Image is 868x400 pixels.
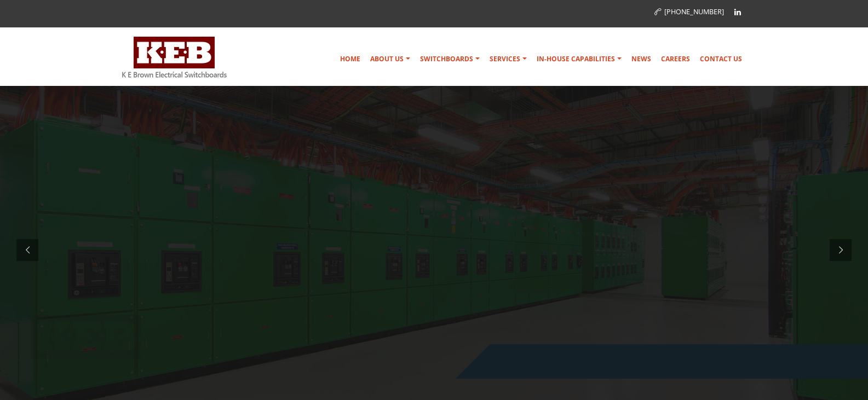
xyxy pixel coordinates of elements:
a: Home [336,48,365,70]
a: About Us [366,48,415,70]
a: [PHONE_NUMBER] [654,7,724,16]
a: Careers [657,48,694,70]
a: Services [485,48,531,70]
a: Switchboards [416,48,484,70]
a: Linkedin [729,4,746,20]
a: In-house Capabilities [532,48,626,70]
img: K E Brown Electrical Switchboards [122,37,227,78]
a: News [627,48,656,70]
a: Contact Us [695,48,746,70]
